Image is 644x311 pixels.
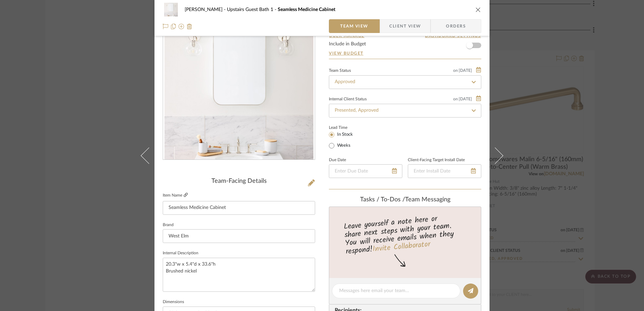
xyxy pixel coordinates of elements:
[336,132,353,138] label: In Stock
[329,69,351,73] div: Team Status
[453,68,458,73] span: on
[163,223,174,227] label: Brand
[408,164,481,178] input: Enter Install Date
[360,197,405,203] span: Tasks / To-Dos /
[163,252,198,255] label: Internal Description
[329,158,346,162] label: Due Date
[336,143,350,149] label: Weeks
[329,196,481,204] div: team Messaging
[475,7,481,13] button: close
[227,7,278,12] span: Upstairs Guest Bath 1
[458,97,473,101] span: [DATE]
[329,164,402,178] input: Enter Due Date
[389,19,421,33] span: Client View
[458,68,473,73] span: [DATE]
[329,124,364,131] label: Lead Time
[329,98,367,101] div: Internal Client Status
[163,201,315,215] input: Enter Item Name
[453,97,458,101] span: on
[278,7,335,12] span: Seamless Medicine Cabinet
[163,11,315,160] div: 0
[163,300,184,304] label: Dimensions
[164,11,313,160] img: 19d95b9b-77ab-42a2-b871-6bf9b882d090_436x436.jpg
[187,24,192,29] img: Remove from project
[185,7,227,12] span: [PERSON_NAME]
[329,104,481,118] input: Type to Search…
[328,211,482,257] div: Leave yourself a note here or share next steps with your team. You will receive emails when they ...
[163,178,315,185] div: Team-Facing Details
[438,19,473,33] span: Orders
[329,75,481,89] input: Type to Search…
[408,158,465,162] label: Client-Facing Target Install Date
[329,51,481,56] a: View Budget
[163,192,188,198] label: Item Name
[372,238,431,255] a: Invite Collaborator
[163,229,315,243] input: Enter Brand
[329,131,364,150] mat-radio-group: Select item type
[163,3,179,16] img: 19d95b9b-77ab-42a2-b871-6bf9b882d090_48x40.jpg
[340,19,368,33] span: Team View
